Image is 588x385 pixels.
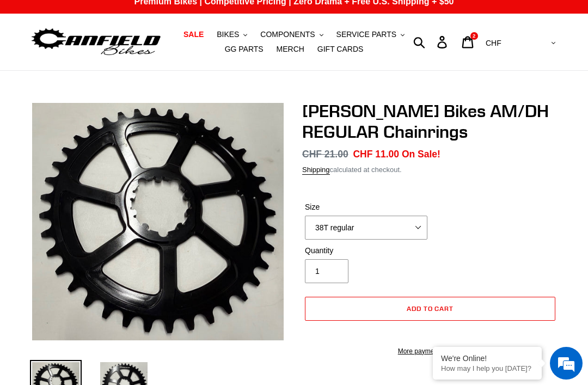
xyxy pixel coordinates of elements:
span: GG PARTS [225,45,264,54]
button: BIKES [211,27,253,42]
label: Quantity [305,245,427,256]
span: GIFT CARDS [317,45,364,54]
button: COMPONENTS [255,27,328,42]
span: On Sale! [402,147,440,161]
a: More payment options [305,346,555,356]
button: Add to cart [305,297,555,321]
a: GIFT CARDS [312,42,369,57]
a: 2 [456,30,481,54]
a: SALE [178,27,209,42]
div: calculated at checkout. [302,164,558,175]
span: 2 [473,33,475,39]
a: Shipping [302,166,330,175]
img: Canfield Bikes [30,26,162,59]
a: GG PARTS [219,42,269,57]
span: CHF 11.00 [353,149,399,160]
p: How may I help you today? [441,364,534,372]
a: MERCH [271,42,310,57]
span: MERCH [277,45,304,54]
span: BIKES [217,30,239,39]
span: Add to cart [407,304,454,313]
label: Size [305,201,427,213]
button: SERVICE PARTS [331,27,410,42]
span: SALE [183,30,204,39]
div: We're Online! [441,354,534,363]
span: COMPONENTS [260,30,315,39]
span: SERVICE PARTS [336,30,396,39]
h1: [PERSON_NAME] Bikes AM/DH REGULAR Chainrings [302,101,558,143]
s: CHF 21.00 [302,149,348,160]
